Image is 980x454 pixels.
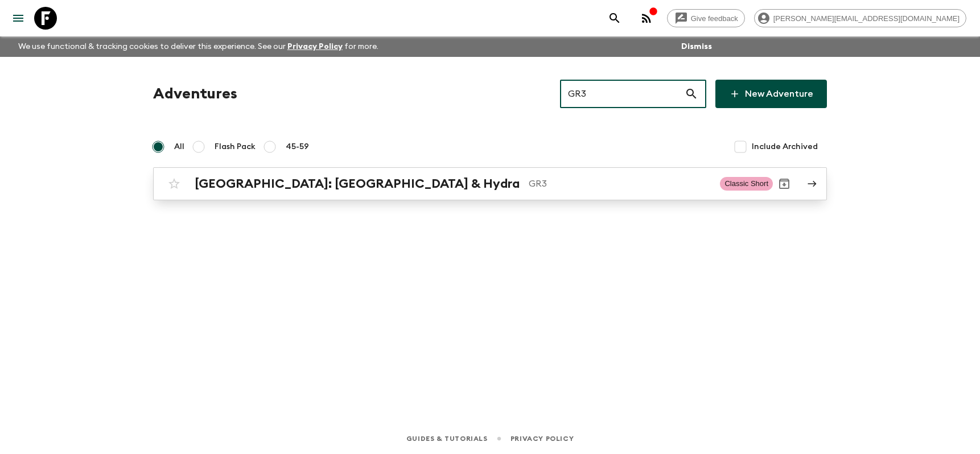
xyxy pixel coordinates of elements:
[406,432,488,445] a: Guides & Tutorials
[7,7,30,30] button: menu
[286,141,309,152] span: 45-59
[287,43,343,51] a: Privacy Policy
[174,141,184,152] span: All
[773,172,796,195] button: Archive
[685,14,744,23] span: Give feedback
[720,177,773,191] span: Classic Short
[715,80,827,108] a: New Adventure
[195,176,520,191] h2: [GEOGRAPHIC_DATA]: [GEOGRAPHIC_DATA] & Hydra
[529,177,711,191] p: GR3
[153,167,827,200] a: [GEOGRAPHIC_DATA]: [GEOGRAPHIC_DATA] & HydraGR3Classic ShortArchive
[560,78,685,110] input: e.g. AR1, Argentina
[603,7,626,30] button: search adventures
[153,82,237,105] h1: Adventures
[754,9,966,27] div: [PERSON_NAME][EMAIL_ADDRESS][DOMAIN_NAME]
[510,432,574,445] a: Privacy Policy
[14,36,383,57] p: We use functional & tracking cookies to deliver this experience. See our for more.
[752,141,818,152] span: Include Archived
[767,14,966,23] span: [PERSON_NAME][EMAIL_ADDRESS][DOMAIN_NAME]
[678,39,715,55] button: Dismiss
[667,9,745,27] a: Give feedback
[215,141,256,152] span: Flash Pack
